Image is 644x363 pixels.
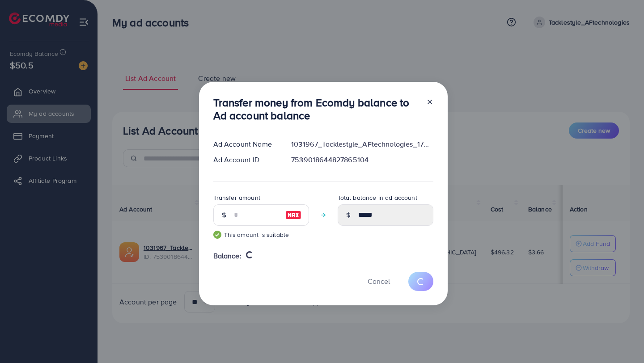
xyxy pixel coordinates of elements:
span: Balance: [213,251,241,261]
img: image [285,210,301,220]
div: 7539018644827865104 [284,155,440,165]
div: 1031967_Tacklestyle_AFtechnologies_1755314614457 [284,139,440,149]
label: Transfer amount [213,193,260,202]
small: This amount is suitable [213,230,309,239]
h3: Transfer money from Ecomdy balance to Ad account balance [213,96,419,122]
div: Ad Account Name [206,139,284,149]
img: guide [213,231,221,239]
span: Cancel [368,276,390,286]
label: Total balance in ad account [338,193,417,202]
iframe: Chat [606,323,637,356]
div: Ad Account ID [206,155,284,165]
button: Cancel [356,272,401,291]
